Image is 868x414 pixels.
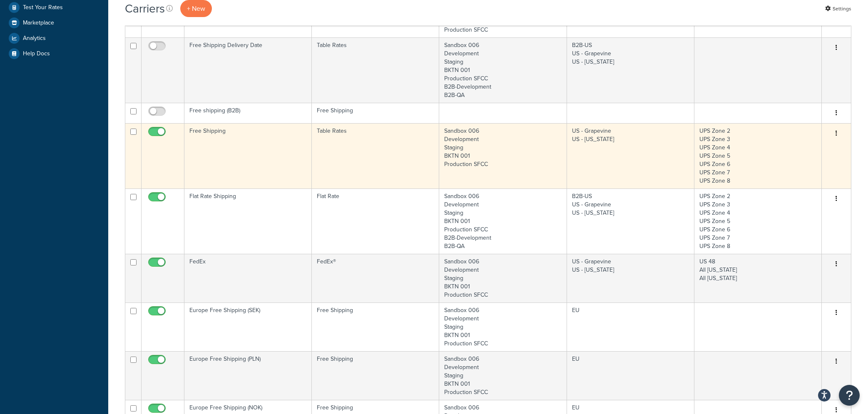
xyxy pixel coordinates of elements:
td: Free Shipping Delivery Date [184,37,312,103]
td: UPS Zone 2 UPS Zone 3 UPS Zone 4 UPS Zone 5 UPS Zone 6 UPS Zone 7 UPS Zone 8 [694,188,822,254]
td: FedEx® [312,254,439,302]
td: US 48 All [US_STATE] All [US_STATE] [694,254,822,302]
td: US - Grapevine US - [US_STATE] [567,254,694,302]
td: B2B-US US - Grapevine US - [US_STATE] [567,37,694,103]
h1: Carriers [125,0,165,17]
span: Analytics [23,35,46,42]
td: Free Shipping [312,103,439,123]
a: Analytics [6,31,102,46]
td: Free Shipping [184,123,312,188]
td: EU [567,302,694,351]
span: Help Docs [23,50,50,57]
td: Free Shipping [312,351,439,400]
span: Marketplace [23,20,54,27]
td: UPS Zone 2 UPS Zone 3 UPS Zone 4 UPS Zone 5 UPS Zone 6 UPS Zone 7 UPS Zone 8 [694,123,822,188]
span: Test Your Rates [23,4,63,11]
td: Sandbox 006 Development Staging BKTN 001 Production SFCC [439,351,567,400]
td: Europe Free Shipping (PLN) [184,351,312,400]
td: Free shipping (B2B) [184,103,312,123]
td: EU [567,351,694,400]
td: Flat Rate Shipping [184,188,312,254]
td: US - Grapevine US - [US_STATE] [567,123,694,188]
a: Marketplace [6,15,102,30]
td: Sandbox 006 Development Staging BKTN 001 Production SFCC [439,254,567,302]
td: Free Shipping [312,302,439,351]
td: Table Rates [312,123,439,188]
td: Sandbox 006 Development Staging BKTN 001 Production SFCC B2B-Development B2B-QA [439,188,567,254]
button: Open Resource Center [839,385,860,406]
td: FedEx [184,254,312,302]
td: Sandbox 006 Development Staging BKTN 001 Production SFCC [439,302,567,351]
td: Sandbox 006 Development Staging BKTN 001 Production SFCC B2B-Development B2B-QA [439,37,567,103]
td: Flat Rate [312,188,439,254]
a: Settings [825,3,851,15]
td: Table Rates [312,37,439,103]
td: Sandbox 006 Development Staging BKTN 001 Production SFCC [439,123,567,188]
td: Europe Free Shipping (SEK) [184,302,312,351]
td: B2B-US US - Grapevine US - [US_STATE] [567,188,694,254]
a: Help Docs [6,46,102,61]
